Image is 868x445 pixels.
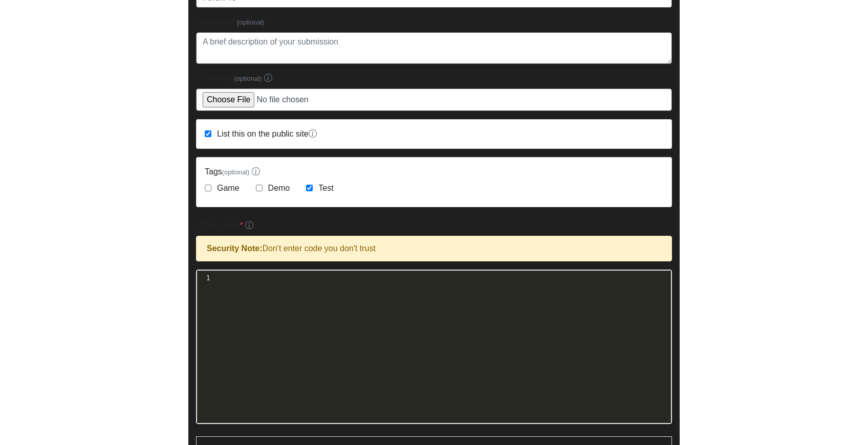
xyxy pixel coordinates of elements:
[316,182,333,194] label: Test
[215,128,317,140] label: List this on the public site
[205,166,663,178] label: Tags
[234,75,262,82] span: (optional)
[266,182,290,194] label: Demo
[196,16,264,28] label: Description
[222,168,249,176] span: (optional)
[196,72,272,84] label: Thumbnail
[215,182,240,194] label: Game
[197,273,212,283] div: 1
[196,219,253,232] label: HTML Code
[237,18,264,26] span: (optional)
[207,244,262,253] strong: Security Note:
[196,236,672,261] div: Don't enter code you don't trust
